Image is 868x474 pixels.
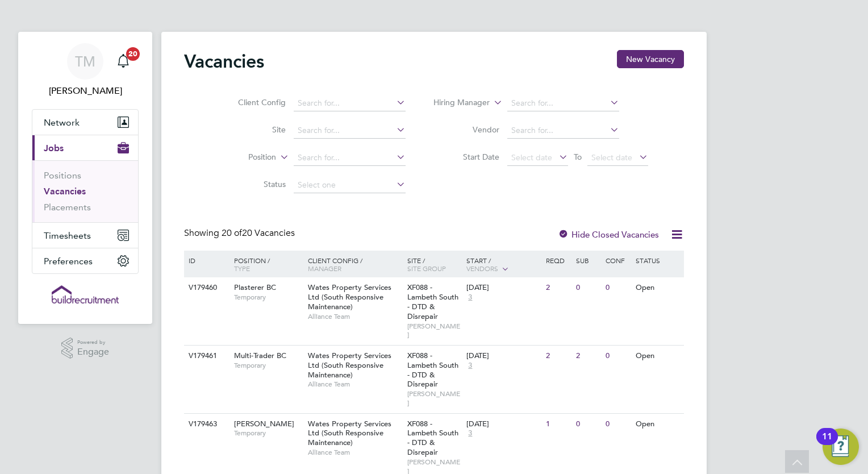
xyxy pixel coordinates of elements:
span: Preferences [44,256,93,267]
button: Preferences [32,248,138,273]
span: XF088 - Lambeth South - DTD & Disrepair [407,419,458,458]
span: Alliance Team [308,380,402,389]
div: 2 [573,346,603,367]
div: Client Config / [305,251,404,278]
button: Timesheets [32,223,138,248]
span: Plasterer BC [234,282,276,292]
div: 0 [573,277,603,298]
span: 3 [466,429,474,438]
div: 2 [543,277,573,298]
a: Vacancies [44,186,86,197]
button: Jobs [32,135,138,160]
label: Position [211,152,276,163]
span: 20 Vacancies [222,227,295,239]
button: New Vacancy [617,50,684,68]
span: XF088 - Lambeth South - DTD & Disrepair [407,351,458,389]
label: Client Config [220,97,286,107]
div: [DATE] [466,351,540,361]
span: Temporary [234,293,302,302]
a: TM[PERSON_NAME] [32,43,139,98]
input: Search for... [507,123,619,139]
span: Jobs [44,143,64,153]
div: Showing [184,227,297,239]
span: Alliance Team [308,448,402,457]
div: 0 [603,346,632,367]
span: 3 [466,293,474,302]
span: Engage [77,347,109,357]
span: Vendors [466,264,498,273]
div: Site / [404,251,464,278]
input: Search for... [294,123,406,139]
a: Positions [44,170,81,181]
div: Open [633,346,682,367]
span: Type [234,264,250,273]
a: 20 [112,43,135,80]
input: Search for... [294,95,406,111]
label: Hiring Manager [424,97,490,109]
div: [DATE] [466,419,540,429]
span: XF088 - Lambeth South - DTD & Disrepair [407,282,458,321]
div: Jobs [32,160,138,222]
div: Start / [464,251,543,279]
label: Vendor [434,124,499,135]
a: Placements [44,202,91,213]
span: Multi-Trader BC [234,351,286,360]
div: 11 [822,436,832,451]
input: Search for... [507,95,619,111]
div: V179460 [186,277,226,298]
a: Powered byEngage [61,338,110,359]
span: TM [75,54,95,69]
span: Site Group [407,264,446,273]
div: [DATE] [466,283,540,293]
div: 0 [573,414,603,435]
span: Network [44,117,80,128]
span: Timesheets [44,230,91,241]
img: buildrec-logo-retina.png [52,285,119,303]
label: Status [220,179,286,189]
span: Select date [511,152,552,163]
input: Select one [294,177,406,193]
span: Temporary [234,429,302,438]
span: To [570,149,585,164]
span: Powered by [77,338,109,347]
span: Wates Property Services Ltd (South Responsive Maintenance) [308,282,391,311]
button: Open Resource Center, 11 new notifications [823,429,859,465]
span: Wates Property Services Ltd (South Responsive Maintenance) [308,419,391,448]
div: Open [633,414,682,435]
a: Go to home page [32,285,139,303]
div: Position / [226,251,305,278]
h2: Vacancies [184,50,264,73]
nav: Main navigation [18,32,152,324]
button: Network [32,110,138,135]
div: 1 [543,414,573,435]
span: [PERSON_NAME] [407,322,461,339]
div: 0 [603,414,632,435]
div: Sub [573,251,603,270]
span: Select date [591,152,632,163]
div: Open [633,277,682,298]
span: [PERSON_NAME] [407,389,461,407]
div: Status [633,251,682,270]
div: Reqd [543,251,573,270]
input: Search for... [294,150,406,166]
span: 3 [466,361,474,371]
div: Conf [603,251,632,270]
span: Tom Morgan [32,84,139,98]
label: Site [220,124,286,135]
label: Start Date [434,152,499,162]
div: 0 [603,277,632,298]
span: 20 of [222,227,242,239]
div: V179461 [186,346,226,367]
span: 20 [126,47,140,61]
label: Hide Closed Vacancies [558,229,659,240]
div: ID [186,251,226,270]
span: Manager [308,264,341,273]
span: Alliance Team [308,312,402,321]
div: 2 [543,346,573,367]
div: V179463 [186,414,226,435]
span: [PERSON_NAME] [234,419,294,429]
span: Wates Property Services Ltd (South Responsive Maintenance) [308,351,391,380]
span: Temporary [234,361,302,370]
